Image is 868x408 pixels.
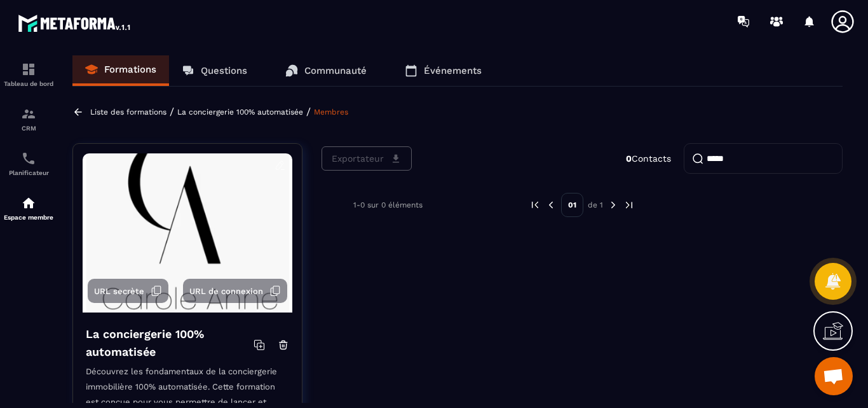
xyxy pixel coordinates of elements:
img: next [623,199,635,211]
img: automations [21,195,36,211]
a: Liste des formations [90,108,166,116]
strong: 0 [626,153,632,164]
button: URL secrète [88,279,168,303]
p: Formations [104,64,156,75]
p: 01 [561,193,583,217]
span: / [170,106,174,118]
a: formationformationCRM [3,97,54,141]
a: Événements [392,55,494,86]
p: Communauté [304,65,367,76]
img: prev [529,199,541,211]
a: La conciergerie 100% automatisée [177,108,303,116]
img: scheduler [21,151,36,166]
p: Planificateur [3,169,54,176]
img: formation [21,106,36,122]
img: next [607,199,619,211]
a: Ouvrir le chat [815,357,853,395]
span: URL secrète [94,286,144,296]
a: formationformationTableau de bord [3,52,54,97]
a: automationsautomationsEspace membre [3,186,54,230]
a: Membres [314,108,348,116]
p: de 1 [588,200,603,210]
button: URL de connexion [183,279,287,303]
p: 1-0 sur 0 éléments [353,200,423,209]
p: Contacts [626,153,671,164]
p: Espace membre [3,214,54,221]
img: logo [18,11,132,34]
a: Formations [72,55,169,86]
p: Questions [201,65,247,76]
img: prev [545,199,557,211]
p: CRM [3,125,54,132]
h4: La conciergerie 100% automatisée [86,325,254,361]
p: Événements [424,65,482,76]
img: background [83,153,292,313]
a: Communauté [273,55,379,86]
p: Tableau de bord [3,80,54,87]
span: URL de connexion [189,286,263,296]
img: formation [21,62,36,77]
span: / [306,106,311,118]
a: Questions [169,55,260,86]
a: schedulerschedulerPlanificateur [3,141,54,186]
